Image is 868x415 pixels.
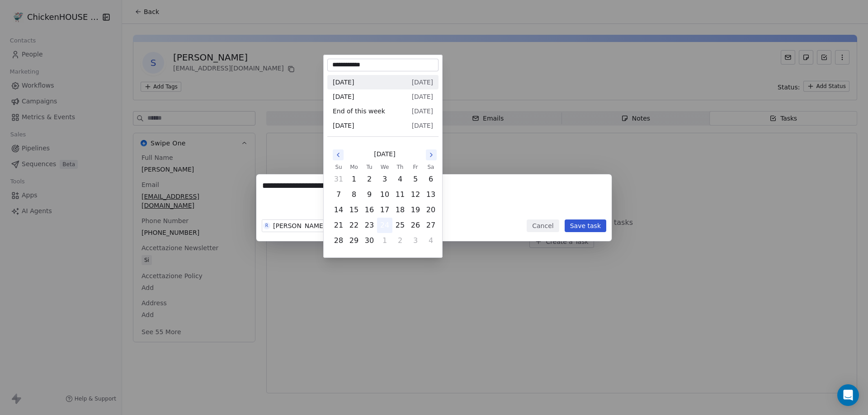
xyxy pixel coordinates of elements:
button: Thursday, September 11th, 2025 [393,187,407,202]
button: Sunday, September 21st, 2025 [331,218,346,233]
button: Saturday, October 4th, 2025 [424,233,438,248]
th: Monday [346,163,362,172]
button: Sunday, September 7th, 2025 [331,187,346,202]
th: Sunday [331,163,346,172]
span: [DATE] [333,92,354,101]
span: [DATE] [412,78,433,87]
button: Monday, September 22nd, 2025 [347,218,361,233]
button: Monday, September 29th, 2025 [347,233,361,248]
button: Saturday, September 27th, 2025 [424,218,438,233]
button: Tuesday, September 9th, 2025 [362,187,377,202]
button: Thursday, September 25th, 2025 [393,218,407,233]
button: Tuesday, September 23rd, 2025 [362,218,377,233]
th: Tuesday [362,163,377,172]
button: Friday, September 26th, 2025 [408,218,423,233]
button: Sunday, September 14th, 2025 [331,203,346,217]
th: Thursday [392,163,408,172]
th: Saturday [423,163,439,172]
button: Thursday, September 18th, 2025 [393,203,407,217]
button: Monday, September 8th, 2025 [347,187,361,202]
th: Wednesday [377,163,392,172]
span: [DATE] [412,121,433,130]
button: Wednesday, October 1st, 2025 [377,233,392,248]
button: Today, Wednesday, September 24th, 2025, selected [377,218,392,233]
button: Saturday, September 20th, 2025 [424,203,438,217]
span: [DATE] [412,107,433,116]
button: Monday, September 1st, 2025 [347,172,361,187]
span: [DATE] [333,78,354,87]
button: Tuesday, September 30th, 2025 [362,233,377,248]
button: Thursday, October 2nd, 2025 [393,233,407,248]
button: Tuesday, September 16th, 2025 [362,203,377,217]
button: Friday, September 12th, 2025 [408,187,423,202]
span: End of this week [333,107,385,116]
button: Sunday, August 31st, 2025 [331,172,346,187]
table: September 2025 [331,163,439,248]
button: Go to the Next Month [426,149,437,160]
button: Monday, September 15th, 2025 [347,203,361,217]
span: [DATE] [412,92,433,101]
button: Friday, October 3rd, 2025 [408,233,423,248]
button: Saturday, September 13th, 2025 [424,187,438,202]
button: Wednesday, September 17th, 2025 [377,203,392,217]
button: Friday, September 19th, 2025 [408,203,423,217]
button: Saturday, September 6th, 2025 [424,172,438,187]
span: [DATE] [333,121,354,130]
th: Friday [408,163,423,172]
button: Wednesday, September 10th, 2025 [377,187,392,202]
button: Go to the Previous Month [333,149,344,160]
button: Friday, September 5th, 2025 [408,172,423,187]
button: Thursday, September 4th, 2025 [393,172,407,187]
button: Tuesday, September 2nd, 2025 [362,172,377,187]
button: Wednesday, September 3rd, 2025 [377,172,392,187]
button: Sunday, September 28th, 2025 [331,233,346,248]
span: [DATE] [374,149,395,159]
